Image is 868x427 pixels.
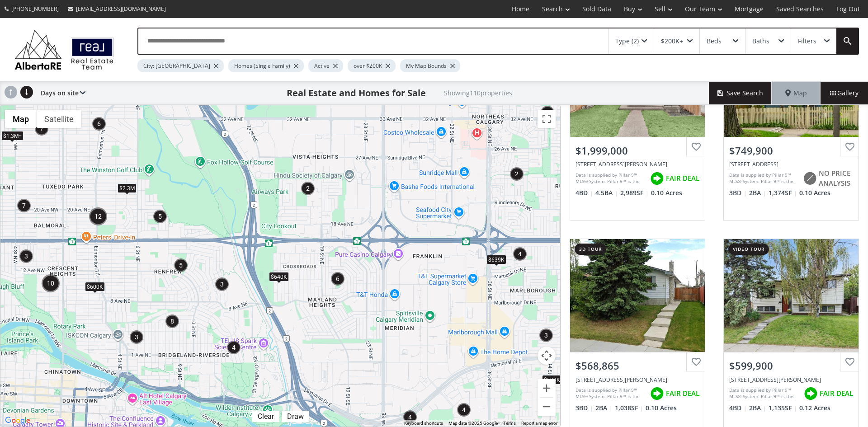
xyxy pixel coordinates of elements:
div: 3 [130,330,143,344]
span: 2 BA [749,404,766,413]
button: Save Search [709,82,772,104]
div: $200K+ [661,38,683,44]
div: 6 [92,117,106,131]
div: Baths [752,38,769,44]
span: 1,038 SF [615,404,643,413]
a: Open this area in Google Maps (opens a new window) [3,415,33,427]
span: 1,135 SF [769,404,797,413]
div: 4 [457,403,471,417]
div: 12 [89,207,107,225]
img: rating icon [801,169,819,188]
div: 5 [174,258,188,272]
span: [PHONE_NUMBER] [11,5,59,13]
div: 4 [403,410,417,424]
button: Toggle fullscreen view [538,110,556,128]
a: $1,999,000[STREET_ADDRESS][PERSON_NAME]Data is supplied by Pillar 9™ MLS® System. Pillar 9™ is th... [561,14,714,230]
div: 3 [19,249,33,263]
div: 1005 Drury Avenue NE, Calgary, AB T2E 0M3 [576,160,699,168]
div: $1,999,000 [576,144,699,158]
span: 0.12 Acres [799,404,830,413]
span: Map data ©2025 Google [448,421,498,426]
div: Data is supplied by Pillar 9™ MLS® System. Pillar 9™ is the owner of the copyright in its MLS® Sy... [729,172,798,185]
span: 2 BA [595,404,613,413]
div: Map [772,82,820,104]
div: 5 [153,210,167,223]
div: $640K [269,272,289,282]
span: 3 BD [576,404,593,413]
div: 2 [301,182,315,195]
span: 1,374 SF [769,188,797,197]
div: City: [GEOGRAPHIC_DATA] [137,59,224,72]
div: Click to clear. [252,412,279,421]
div: $639K [486,254,506,264]
div: Draw [285,412,306,421]
a: Report a map error [521,421,557,426]
div: $599,900 [729,359,853,373]
span: 4 BD [729,404,747,413]
h2: Showing 110 properties [444,89,512,96]
span: FAIR DEAL [666,174,699,183]
img: Logo [10,27,118,72]
div: $600K [85,282,105,291]
div: 2 [510,167,524,181]
div: 935 Mayland Drive NE, Calgary, AB T2E 6C3 [729,376,853,384]
div: 8 [165,314,179,328]
div: 7 [35,122,48,136]
div: Click to draw. [282,412,309,421]
div: 4 [513,247,527,261]
div: $599K [542,375,562,385]
div: 515 8 Street NE, Calgary, AB T2E 4H1 [729,160,853,168]
img: rating icon [648,169,666,188]
h1: Real Estate and Homes for Sale [287,87,426,99]
div: Data is supplied by Pillar 9™ MLS® System. Pillar 9™ is the owner of the copyright in its MLS® Sy... [729,387,799,400]
div: Homes (Single Family) [228,59,304,72]
div: Days on site [36,82,85,104]
a: $749,900[STREET_ADDRESS]Data is supplied by Pillar 9™ MLS® System. Pillar 9™ is the owner of the ... [714,14,868,230]
img: rating icon [802,385,820,403]
div: 6 [331,272,344,286]
span: 2,989 SF [620,188,649,197]
img: rating icon [648,385,666,403]
div: 5 [541,106,554,119]
div: 7 [17,199,31,212]
div: 4 [227,341,241,354]
span: Gallery [830,89,859,98]
div: 3 [215,277,229,291]
span: 4 BD [576,188,593,197]
div: Data is supplied by Pillar 9™ MLS® System. Pillar 9™ is the owner of the copyright in its MLS® Sy... [576,172,646,185]
div: 3 [539,328,553,342]
span: Map [785,89,807,98]
span: NO PRICE ANALYSIS [819,169,853,188]
div: $2.3M [118,183,137,192]
img: Google [3,415,33,427]
div: $749,900 [729,144,853,158]
a: [EMAIL_ADDRESS][DOMAIN_NAME] [63,0,170,17]
span: FAIR DEAL [666,389,699,398]
span: [EMAIL_ADDRESS][DOMAIN_NAME] [76,5,166,13]
a: Terms [503,421,516,426]
div: Clear [255,412,276,421]
span: FAIR DEAL [820,389,853,398]
div: Beds [707,38,722,44]
div: Type (2) [615,38,639,44]
span: 2 BA [749,188,766,197]
div: 84 Maranda Close NE, Calgary, AB T2A 3E8 [576,376,699,384]
span: 0.10 Acres [646,404,677,413]
div: $568,865 [576,359,699,373]
button: Map camera controls [538,347,556,365]
div: Data is supplied by Pillar 9™ MLS® System. Pillar 9™ is the owner of the copyright in its MLS® Sy... [576,387,646,400]
div: My Map Bounds [400,59,460,72]
span: 0.10 Acres [651,188,682,197]
button: Zoom out [538,398,556,416]
div: Active [308,59,343,72]
button: Show satellite imagery [37,110,81,128]
button: Show street map [5,110,37,128]
div: $1.3M+ [1,131,24,140]
span: 4.5 BA [595,188,618,197]
div: Filters [798,38,816,44]
div: 10 [42,274,60,292]
span: 3 BD [729,188,747,197]
button: Keyboard shortcuts [404,420,443,427]
div: Gallery [820,82,868,104]
div: over $200K [348,59,396,72]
